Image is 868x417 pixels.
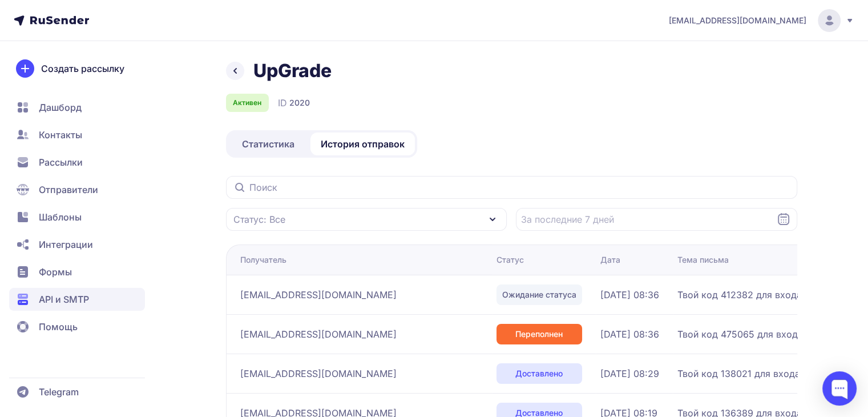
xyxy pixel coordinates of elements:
[39,128,82,142] span: Контакты
[39,238,93,251] span: Интеграции
[39,101,82,114] span: Дашборд
[41,62,124,75] span: Создать рассылку
[502,289,576,300] span: Ожидание статуса
[242,137,294,151] span: Статистика
[233,98,261,107] span: Активен
[321,137,405,151] span: История отправок
[39,155,83,169] span: Рассылки
[515,328,563,340] span: Переполнен
[600,288,659,302] span: [DATE] 08:36
[240,327,397,341] span: [EMAIL_ADDRESS][DOMAIN_NAME]
[240,254,286,266] div: Получатель
[677,254,729,266] div: Тема письма
[278,96,310,110] div: ID
[226,176,797,199] input: Поиск
[600,254,620,266] div: Дата
[39,385,79,399] span: Telegram
[516,208,797,231] input: Datepicker input
[9,380,145,403] a: Telegram
[39,320,78,334] span: Помощь
[496,254,524,266] div: Статус
[289,97,310,109] span: 2020
[240,288,397,302] span: [EMAIL_ADDRESS][DOMAIN_NAME]
[669,15,806,26] span: [EMAIL_ADDRESS][DOMAIN_NAME]
[233,212,285,226] span: Статус: Все
[253,59,332,82] h1: UpGrade
[39,183,98,197] span: Отправители
[39,210,82,224] span: Шаблоны
[228,133,308,155] a: Статистика
[240,367,397,380] span: [EMAIL_ADDRESS][DOMAIN_NAME]
[39,292,89,306] span: API и SMTP
[600,327,659,341] span: [DATE] 08:36
[600,367,659,380] span: [DATE] 08:29
[39,265,72,279] span: Формы
[310,133,415,155] a: История отправок
[515,368,563,379] span: Доставлено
